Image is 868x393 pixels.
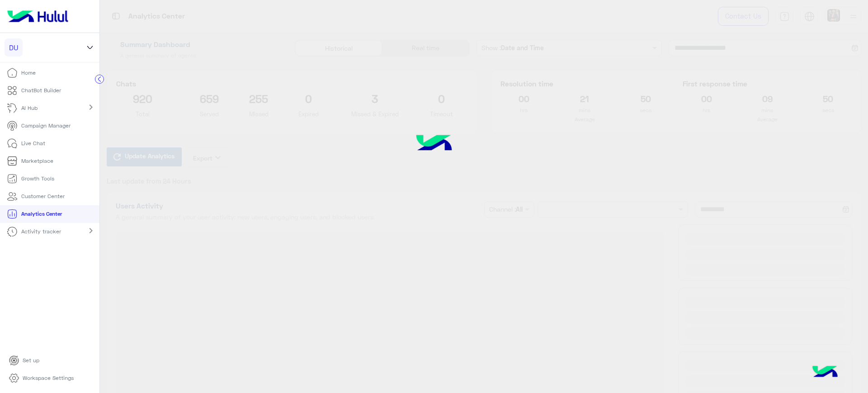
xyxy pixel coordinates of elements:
p: ChatBot Builder [21,86,61,95]
img: hulul-logo.png [809,357,841,388]
p: Growth Tools [21,175,54,183]
p: Activity tracker [21,227,61,236]
mat-icon: chevron_right [85,225,96,236]
p: Workspace Settings [23,374,74,382]
p: Live Chat [21,139,45,147]
p: Marketplace [21,157,53,165]
p: Set up [23,356,39,365]
div: DU [5,38,23,57]
a: Set up [2,352,47,369]
img: hulul-logo.png [400,122,468,167]
p: Analytics Center [21,210,62,218]
p: Campaign Manager [21,122,71,130]
p: Home [21,69,36,77]
a: Workspace Settings [2,369,81,387]
p: AI Hub [21,104,38,112]
img: Logo [4,7,72,26]
mat-icon: chevron_right [85,102,96,113]
p: Customer Center [21,192,65,200]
